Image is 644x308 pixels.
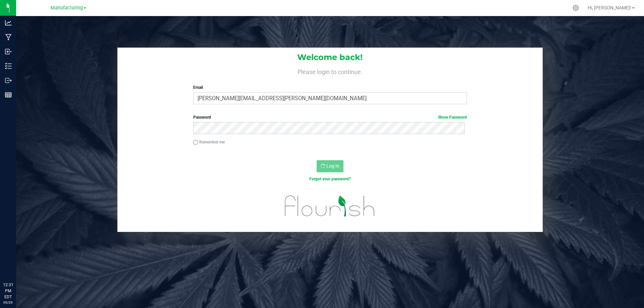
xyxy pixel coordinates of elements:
[3,300,13,305] p: 09/29
[5,48,12,55] inline-svg: Inbound
[5,77,12,84] inline-svg: Outbound
[5,34,12,41] inline-svg: Manufacturing
[572,5,580,11] div: Manage settings
[438,115,467,120] a: Show Password
[51,5,83,11] span: Manufacturing
[117,53,543,62] h1: Welcome back!
[117,67,543,75] h4: Please login to continue.
[193,139,225,145] label: Remember me
[326,163,339,169] span: Log In
[5,63,12,69] inline-svg: Inventory
[193,140,198,145] input: Remember me
[5,19,12,26] inline-svg: Analytics
[588,5,631,10] span: Hi, [PERSON_NAME]!
[277,189,383,223] img: flourish_logo.svg
[309,177,351,181] a: Forgot your password?
[5,91,12,98] inline-svg: Reports
[3,282,13,300] p: 12:31 PM EDT
[193,115,211,120] span: Password
[317,160,343,172] button: Log In
[193,84,467,90] label: Email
